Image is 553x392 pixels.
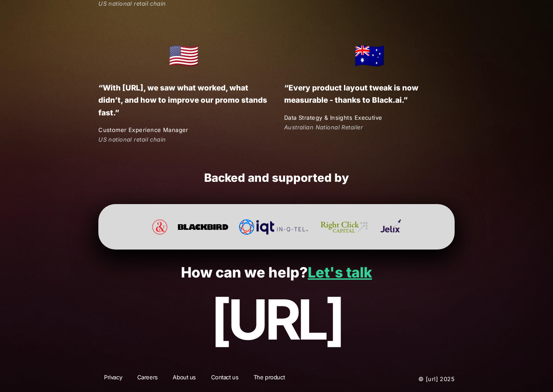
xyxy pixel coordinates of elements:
img: In-Q-Tel (IQT) [239,219,308,235]
p: [URL] [19,288,534,350]
img: Pan Effect Website [152,219,167,235]
p: How can we help? [19,265,534,281]
img: Blackbird Ventures Website [178,219,229,235]
img: Right Click Capital Website [319,219,370,235]
em: Australian National Retailer [284,124,363,131]
a: Let's talk [308,264,372,281]
h2: 🇺🇸 [98,35,269,76]
a: The product [248,373,290,385]
p: Customer Experience Manager [98,125,269,135]
a: Privacy [98,373,128,385]
p: Data Strategy & Insights Executive [284,113,455,122]
h2: Backed and supported by [98,171,455,185]
a: About us [167,373,202,385]
p: “Every product layout tweak is now measurable - thanks to Black.ai.” [284,82,455,106]
p: © [URL] 2025 [365,373,455,385]
a: Careers [132,373,163,385]
h2: 🇦🇺 [284,35,455,76]
p: “With [URL], we saw what worked, what didn’t, and how to improve our promo stands fast.” [98,82,269,118]
em: US national retail chain [98,136,166,143]
a: Contact us [205,373,244,385]
img: Jelix Ventures Website [380,219,400,235]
